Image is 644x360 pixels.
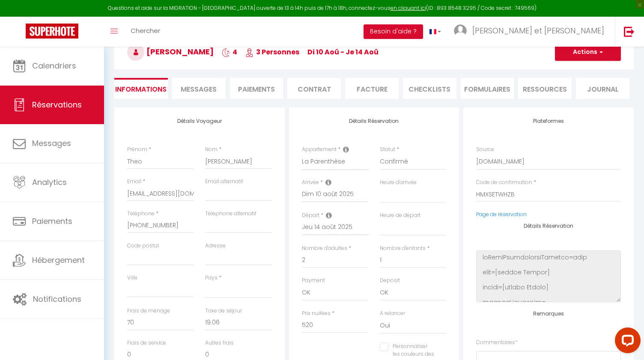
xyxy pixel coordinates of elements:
button: Actions [555,44,621,61]
label: Nom [205,146,218,154]
label: Arrivée [302,179,319,187]
label: Autres frais [205,339,234,347]
label: Source [476,146,494,154]
label: Frais de ménage [127,307,170,315]
span: Chercher [131,26,160,35]
label: Heure de départ [380,211,420,220]
label: Code de confirmation [476,179,532,187]
label: Statut [380,146,395,154]
label: Téléphone alternatif [205,210,256,218]
h4: Remarques [476,311,621,317]
span: Analytics [32,177,67,187]
a: Chercher [124,17,167,47]
h4: Détails Voyageur [127,118,272,124]
label: Payment [302,277,325,285]
a: ... [PERSON_NAME] et [PERSON_NAME] [447,17,615,47]
li: Journal [576,78,629,99]
label: Email [127,178,141,186]
span: Notifications [33,294,81,304]
img: ... [454,24,467,37]
span: Messages [181,84,217,94]
img: Super Booking [26,24,78,39]
label: Adresse [205,242,226,250]
li: Contrat [287,78,341,99]
label: Email alternatif [205,178,243,186]
a: Page de réservation [476,211,527,218]
label: A relancer [380,309,405,318]
span: [PERSON_NAME] et [PERSON_NAME] [472,25,604,36]
h4: Plateformes [476,118,621,124]
span: [PERSON_NAME] [127,46,214,57]
span: di 10 Aoû - je 14 Aoû [307,47,379,57]
label: Nombre d'adultes [302,244,347,253]
label: Prénom [127,146,147,154]
span: Messages [32,138,71,149]
button: Besoin d'aide ? [364,24,423,39]
label: Appartement [302,146,337,154]
label: Heure d'arrivée [380,179,417,187]
span: 4 [222,47,237,57]
li: CHECKLISTS [403,78,456,99]
h4: Détails Réservation [302,118,447,124]
label: Deposit [380,277,400,285]
img: logout [624,26,635,37]
li: Ressources [518,78,572,99]
label: Commentaires [476,339,518,347]
label: Pays [205,274,218,282]
label: Ville [127,274,137,282]
label: Nombre d'enfants [380,244,426,253]
li: FORMULAIRES [461,78,514,99]
a: en cliquant ici [391,4,426,12]
label: Départ [302,211,319,220]
iframe: LiveChat chat widget [608,324,644,360]
li: Informations [114,78,168,99]
li: Paiements [230,78,283,99]
h4: Détails Réservation [476,223,621,229]
label: Téléphone [127,210,155,218]
label: Code postal [127,242,159,250]
span: 3 Personnes [245,47,299,57]
li: Facture [345,78,399,99]
span: Réservations [32,99,82,110]
label: Frais de service [127,339,166,347]
span: Paiements [32,216,72,226]
span: Calendriers [32,60,76,71]
span: Hébergement [32,255,85,265]
label: Taxe de séjour [205,307,242,315]
label: Prix nuitées [302,309,331,318]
